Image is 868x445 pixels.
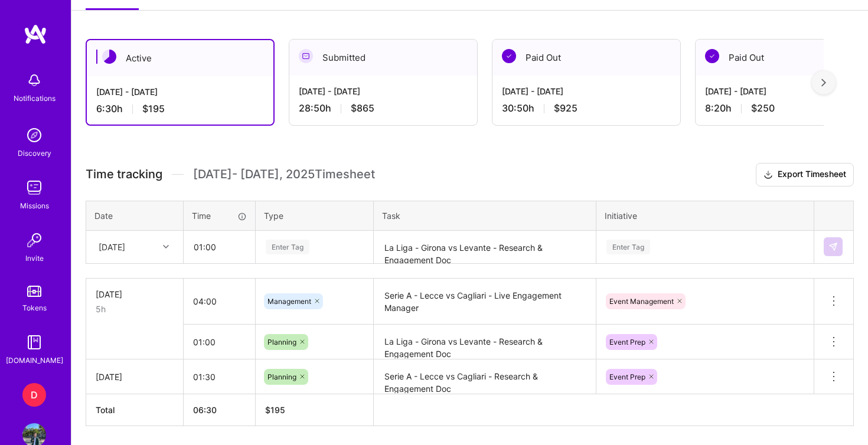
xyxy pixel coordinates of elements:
[299,49,313,63] img: Submitted
[86,201,184,230] th: Date
[96,86,264,98] div: [DATE] - [DATE]
[184,231,254,263] input: HH:MM
[25,252,44,264] div: Invite
[605,210,805,222] div: Initiative
[606,238,650,256] div: Enter Tag
[102,50,116,64] img: Active
[22,302,47,314] div: Tokens
[184,286,255,317] input: HH:MM
[142,103,165,115] span: $195
[22,176,46,199] img: teamwork
[24,24,47,45] img: logo
[22,68,46,92] img: bell
[14,92,56,104] div: Notifications
[96,288,174,300] div: [DATE]
[267,297,311,306] span: Management
[375,361,595,393] textarea: Serie A - Lecce vs Cagliari - Research & Engagement Doc
[289,40,477,76] div: Submitted
[20,199,49,212] div: Missions
[184,326,255,358] input: HH:MM
[86,394,184,426] th: Total
[86,167,162,182] span: Time tracking
[19,383,49,407] a: D
[609,372,645,381] span: Event Prep
[96,103,264,115] div: 6:30 h
[184,361,255,392] input: HH:MM
[502,85,671,97] div: [DATE] - [DATE]
[299,85,468,97] div: [DATE] - [DATE]
[265,405,285,415] span: $ 195
[821,78,826,87] img: right
[502,49,516,63] img: Paid Out
[609,297,674,306] span: Event Management
[374,201,596,230] th: Task
[763,169,773,181] i: icon Download
[192,210,247,222] div: Time
[96,371,174,383] div: [DATE]
[705,49,719,63] img: Paid Out
[87,40,273,76] div: Active
[22,123,46,147] img: discovery
[256,201,374,230] th: Type
[351,102,374,114] span: $865
[267,372,296,381] span: Planning
[163,244,169,250] i: icon Chevron
[492,40,680,76] div: Paid Out
[554,102,577,114] span: $925
[751,102,775,114] span: $250
[299,102,468,114] div: 28:50 h
[756,163,854,186] button: Export Timesheet
[828,242,838,251] img: Submit
[375,326,595,358] textarea: La Liga - Girona vs Levante - Research & Engagement Doc
[18,147,51,159] div: Discovery
[22,383,46,407] div: D
[184,394,256,426] th: 06:30
[99,241,125,253] div: [DATE]
[609,338,645,346] span: Event Prep
[22,228,46,252] img: Invite
[193,167,375,182] span: [DATE] - [DATE] , 2025 Timesheet
[266,238,309,256] div: Enter Tag
[22,331,46,354] img: guide book
[6,354,63,367] div: [DOMAIN_NAME]
[96,303,174,315] div: 5h
[267,338,296,346] span: Planning
[375,280,595,324] textarea: Serie A - Lecce vs Cagliari - Live Engagement Manager
[27,286,41,297] img: tokens
[502,102,671,114] div: 30:50 h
